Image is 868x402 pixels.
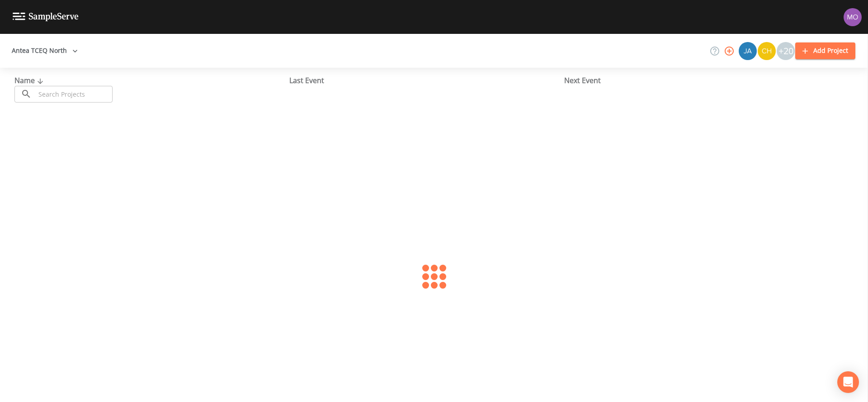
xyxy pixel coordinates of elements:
div: James Whitmire [738,42,757,60]
span: Name [14,75,46,85]
img: 4e251478aba98ce068fb7eae8f78b90c [844,8,862,26]
input: Search Projects [35,86,113,103]
button: Add Project [795,42,855,59]
img: 2e773653e59f91cc345d443c311a9659 [739,42,757,60]
div: Last Event [289,75,564,86]
div: Open Intercom Messenger [837,371,859,393]
div: Next Event [564,75,839,86]
div: +20 [777,42,795,60]
img: logo [13,13,79,21]
img: c74b8b8b1c7a9d34f67c5e0ca157ed15 [758,42,776,60]
div: Charles Medina [757,42,776,60]
button: Antea TCEQ North [8,42,81,59]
